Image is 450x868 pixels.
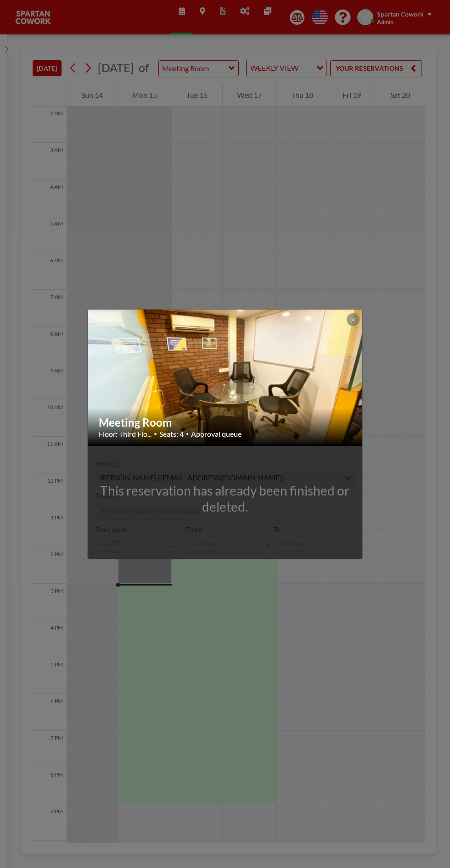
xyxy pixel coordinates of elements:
img: 537.jpg [88,274,363,481]
span: Floor: Third Flo... [99,429,152,439]
span: Seats: 4 [159,429,184,439]
h2: Meeting Room [99,416,352,429]
span: Approval queue [191,429,242,439]
span: • [154,430,157,437]
span: • [186,431,189,437]
div: This reservation has already been finished or deleted. [88,483,362,515]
